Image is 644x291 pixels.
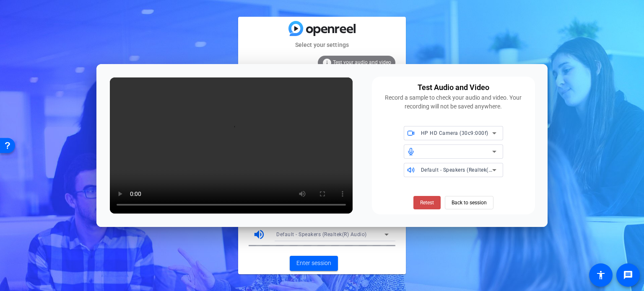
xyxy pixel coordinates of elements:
span: Default - Speakers (Realtek(R) Audio) [276,232,367,237]
mat-icon: accessibility [596,270,606,280]
span: Test your audio and video [333,59,391,65]
button: Retest [413,196,441,209]
img: blue-gradient.svg [288,21,356,36]
div: Record a sample to check your audio and video. Your recording will not be saved anywhere. [377,93,530,111]
button: Back to session [445,196,493,209]
span: Enter session [296,259,331,268]
span: Back to session [452,195,487,211]
mat-icon: message [623,270,633,280]
span: Default - Speakers (Realtek(R) Audio) [421,166,512,173]
div: Test Audio and Video [418,82,489,93]
mat-icon: info [322,58,332,68]
mat-icon: volume_up [253,228,265,241]
span: Retest [420,199,434,206]
span: HP HD Camera (30c9:000f) [421,130,488,136]
mat-card-subtitle: Select your settings [238,40,406,49]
